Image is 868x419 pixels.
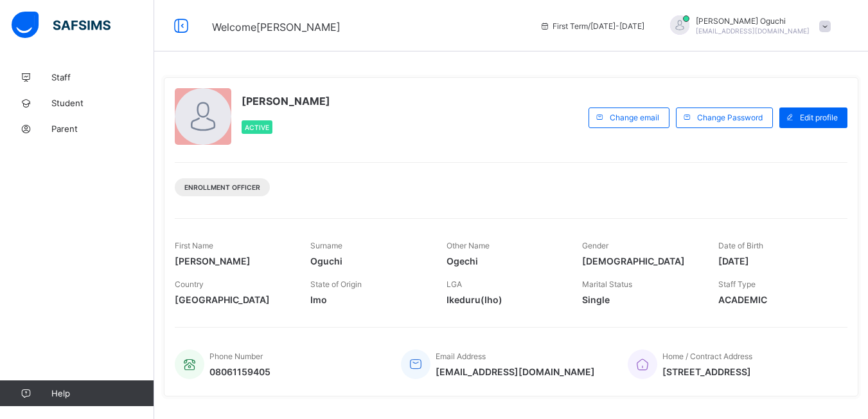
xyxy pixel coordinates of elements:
span: Staff Type [718,279,756,289]
span: Email Address [436,351,486,361]
span: Phone Number [209,351,263,361]
span: Ogechi [447,256,563,266]
span: Surname [310,241,342,250]
span: Enrollment Officer [184,183,260,191]
span: Active [245,124,269,131]
span: Parent [51,124,154,134]
img: safsims [12,12,111,39]
span: [EMAIL_ADDRESS][DOMAIN_NAME] [696,27,810,35]
span: Edit profile [800,113,838,122]
span: [EMAIL_ADDRESS][DOMAIN_NAME] [436,366,595,377]
span: Imo [310,294,427,305]
span: [DATE] [718,256,835,266]
span: Marital Status [582,279,632,289]
span: Change Password [697,113,763,122]
span: [PERSON_NAME] [175,256,291,266]
span: Welcome [PERSON_NAME] [212,21,341,33]
span: [PERSON_NAME] [242,95,330,107]
span: session/term information [540,21,644,31]
span: 08061159405 [209,366,270,377]
span: [DEMOGRAPHIC_DATA] [582,256,698,266]
div: ChristinaOguchi [657,15,837,37]
span: State of Origin [310,279,362,289]
span: Gender [582,241,608,250]
span: First Name [175,241,213,250]
span: [STREET_ADDRESS] [662,366,752,377]
span: Help [51,388,154,398]
span: Other Name [447,241,490,250]
span: Oguchi [310,256,427,266]
span: Single [582,294,698,305]
span: Ikeduru(Iho) [447,294,563,305]
span: Home / Contract Address [662,351,752,361]
span: [GEOGRAPHIC_DATA] [175,294,291,305]
span: Date of Birth [718,241,763,250]
span: Student [51,98,154,108]
span: LGA [447,279,462,289]
span: Staff [51,72,154,82]
span: ACADEMIC [718,294,835,305]
span: Change email [610,113,659,122]
span: Country [175,279,204,289]
span: [PERSON_NAME] Oguchi [696,16,810,26]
